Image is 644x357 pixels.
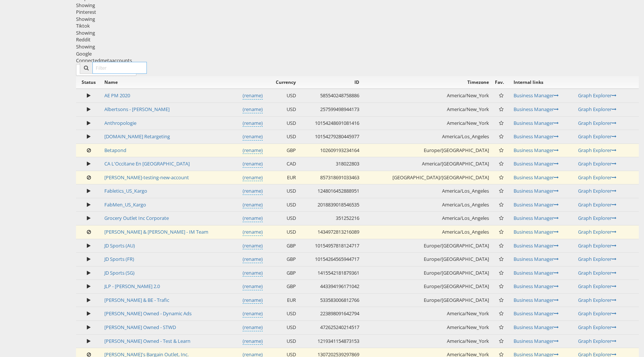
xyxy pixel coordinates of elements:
a: Graph Explorer [578,147,616,154]
th: Internal links [511,76,575,89]
a: (rename) [243,324,263,331]
td: America/New_York [362,89,492,102]
td: 1415542181879361 [299,266,363,280]
a: Anthropologie [104,120,136,126]
a: Graph Explorer [578,310,616,317]
td: 10154264565944717 [299,253,363,266]
a: Graph Explorer [578,106,616,113]
td: America/[GEOGRAPHIC_DATA] [362,157,492,171]
td: USD [266,184,299,198]
a: [PERSON_NAME] & [PERSON_NAME] - IM Team [104,228,208,235]
td: 472625240214517 [299,320,363,334]
a: FabMen_US_Kargo [104,201,146,208]
a: (rename) [243,201,263,209]
a: (rename) [243,160,263,168]
td: USD [266,130,299,144]
td: GBP [266,266,299,280]
td: 857318691033463 [299,171,363,184]
td: 443394196171042 [299,280,363,294]
a: Business Manager [514,133,559,140]
span: meta [100,57,112,64]
a: Graph Explorer [578,160,616,167]
a: Graph Explorer [578,133,616,140]
a: Graph Explorer [578,338,616,344]
a: JD Sports (SG) [104,269,135,276]
a: Business Manager [514,160,559,167]
a: Business Manager [514,106,559,113]
a: Business Manager [514,147,559,154]
td: 318022803 [299,157,363,171]
input: Filter [92,62,147,74]
td: America/New_York [362,334,492,348]
a: [DOMAIN_NAME] Retargeting [104,133,170,140]
a: Albertsons - [PERSON_NAME] [104,106,170,113]
a: Graph Explorer [578,324,616,331]
td: 223898091642794 [299,307,363,321]
a: Business Manager [514,242,559,249]
a: Business Manager [514,310,559,317]
div: Tiktok [76,22,639,29]
th: Timezone [362,76,492,89]
a: (rename) [243,283,263,290]
td: USD [266,334,299,348]
a: (rename) [243,297,263,304]
a: Graph Explorer [578,297,616,303]
a: (rename) [243,133,263,140]
a: (rename) [243,106,263,113]
a: [PERSON_NAME] & BE - Trafic [104,297,169,303]
a: Business Manager [514,256,559,262]
a: Business Manager [514,324,559,331]
div: Showing [76,16,639,23]
td: 10154248691081416 [299,116,363,130]
a: Graph Explorer [578,92,616,99]
td: USD [266,89,299,102]
th: Fav. [492,76,511,89]
a: Graph Explorer [578,283,616,290]
div: Reddit [76,36,639,43]
td: Europe/[GEOGRAPHIC_DATA] [362,266,492,280]
a: Fabletics_US_Kargo [104,187,147,194]
a: Business Manager [514,269,559,276]
td: 533583006812766 [299,293,363,307]
td: Europe/[GEOGRAPHIC_DATA] [362,280,492,294]
a: Business Manager [514,120,559,126]
td: USD [266,102,299,116]
a: JD Sports (AU) [104,242,135,249]
td: EUR [266,171,299,184]
div: Pinterest [76,9,639,16]
a: Business Manager [514,297,559,303]
a: Business Manager [514,228,559,235]
a: (rename) [243,174,263,181]
th: Currency [266,76,299,89]
a: (rename) [243,228,263,236]
td: Europe/[GEOGRAPHIC_DATA] [362,239,492,253]
td: America/Los_Angeles [362,198,492,212]
a: (rename) [243,269,263,277]
a: Business Manager [514,187,559,194]
a: Graph Explorer [578,242,616,249]
a: JLP - [PERSON_NAME] 2.0 [104,283,160,290]
a: Graph Explorer [578,201,616,208]
td: CAD [266,157,299,171]
a: Business Manager [514,215,559,221]
a: CA L'Occitane En [GEOGRAPHIC_DATA] [104,160,190,167]
a: [PERSON_NAME]-testing-new-account [104,174,189,181]
a: (rename) [243,310,263,317]
td: America/New_York [362,102,492,116]
td: USD [266,198,299,212]
a: Graph Explorer [578,120,616,126]
a: (rename) [243,215,263,222]
div: Showing [76,29,639,37]
td: America/Los_Angeles [362,225,492,239]
th: ID [299,76,363,89]
td: America/Los_Angeles [362,184,492,198]
button: ConnectmetaAccounts [76,64,136,76]
a: [PERSON_NAME] Owned - Test & Learn [104,338,190,344]
a: (rename) [243,242,263,250]
td: [GEOGRAPHIC_DATA]/[GEOGRAPHIC_DATA] [362,171,492,184]
div: Showing [76,2,639,9]
td: 102609193234164 [299,143,363,157]
a: [PERSON_NAME] Owned - STWD [104,324,176,331]
td: 351252216 [299,212,363,225]
td: 1434972813216089 [299,225,363,239]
